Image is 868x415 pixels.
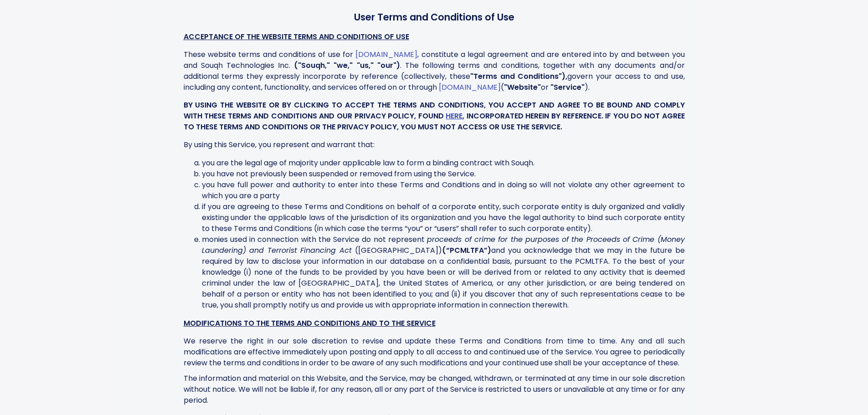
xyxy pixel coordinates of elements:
span: "Website" [504,82,541,92]
div: BY USING THE WEBSITE OR BY CLICKING TO ACCEPT THE TERMS AND CONDITIONS, YOU ACCEPT AND AGREE TO B... [184,100,685,133]
u: MODIFICATIONS TO THE TERMS AND CONDITIONS AND TO THE SERVICE [184,318,436,328]
div: These website terms and conditions of use for , constitute a legal agreement and are entered into... [184,49,685,93]
li: if you are agreeing to these Terms and Conditions on behalf of a corporate entity, such corporate... [202,201,685,234]
a: [DOMAIN_NAME] [439,82,501,92]
a: [DOMAIN_NAME] [355,49,417,60]
div: The information and material on this Website, and the Service, may be changed, withdrawn, or term... [184,373,685,406]
span: "Terms and Conditions"), [470,71,567,82]
li: monies used in connection with the Service do not represent ([GEOGRAPHIC_DATA]) and you acknowled... [202,234,685,311]
span: ("Souqh," "we," "us," "our") [294,60,400,71]
li: you are the legal age of majority under applicable law to form a binding contract with Souqh. [202,158,685,169]
i: proceeds of crime for the purposes of the Proceeds of Crime (Money Laundering) and Terrorist Fina... [202,234,685,256]
li: you have not previously been suspended or removed from using the Service. [202,169,685,179]
a: HERE [446,111,462,121]
span: (“PCMLTFA”) [442,245,491,256]
li: you have full power and authority to enter into these Terms and Conditions and in doing so will n... [202,179,685,201]
span: "Service" [550,82,585,92]
div: By using this Service, you represent and warrant that: [184,139,685,311]
div: We reserve the right in our sole discretion to revise and update these Terms and Conditions from ... [184,336,685,369]
u: ACCEPTANCE OF THE WEBSITE TERMS AND CONDITIONS OF USE [184,31,409,42]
